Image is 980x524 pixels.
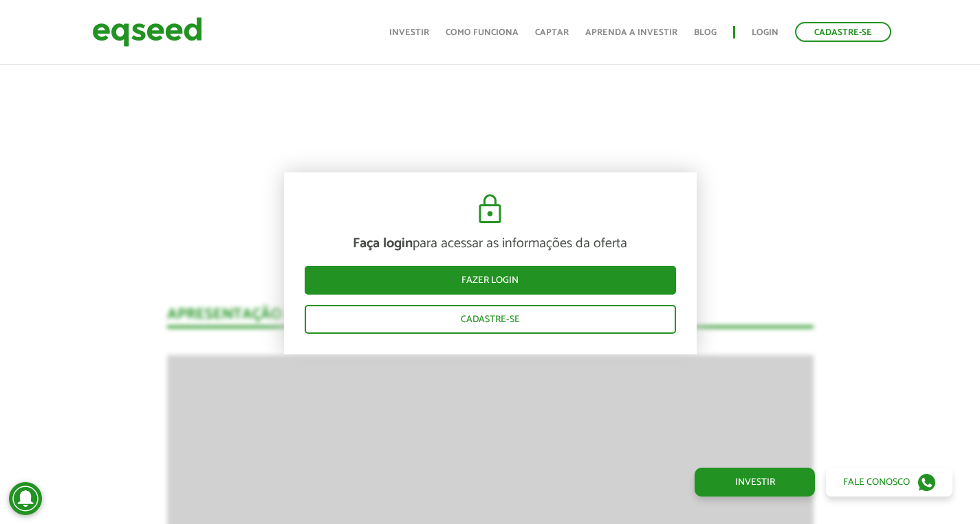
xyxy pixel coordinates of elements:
[473,192,507,225] img: cadeado.svg
[389,28,429,37] a: Investir
[305,304,676,333] a: Cadastre-se
[752,28,778,37] a: Login
[535,28,569,37] a: Captar
[694,28,717,37] a: Blog
[695,468,815,497] a: Investir
[795,22,891,42] a: Cadastre-se
[826,468,952,497] a: Fale conosco
[305,265,676,294] a: Fazer login
[446,28,519,37] a: Como funciona
[305,235,676,251] p: para acessar as informações da oferta
[353,231,413,254] strong: Faça login
[585,28,677,37] a: Aprenda a investir
[92,14,202,50] img: EqSeed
